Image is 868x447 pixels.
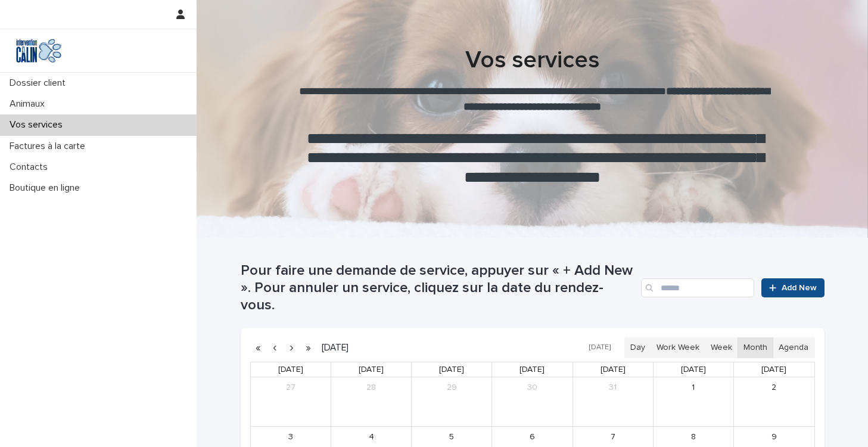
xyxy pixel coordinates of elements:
[5,162,57,173] p: Contacts
[517,362,547,377] a: Wednesday
[281,427,300,446] a: August 3, 2025
[684,427,703,446] a: August 8, 2025
[331,377,412,427] td: July 28, 2025
[362,378,381,397] a: July 28, 2025
[782,284,817,292] span: Add New
[437,362,466,377] a: Tuesday
[764,378,783,397] a: August 2, 2025
[651,337,705,358] button: Work Week
[684,378,703,397] a: August 1, 2025
[598,362,628,377] a: Thursday
[356,362,386,377] a: Monday
[522,378,542,397] a: July 30, 2025
[250,338,267,357] button: Previous year
[317,343,349,352] h2: [DATE]
[362,427,381,446] a: August 4, 2025
[641,278,754,297] input: Search
[241,262,637,313] h1: Pour faire une demande de service, appuyer sur « + Add New ». Pour annuler un service, cliquez su...
[284,338,300,357] button: Next month
[442,378,461,397] a: July 29, 2025
[5,182,89,194] p: Boutique en ligne
[5,98,54,110] p: Animaux
[5,77,75,89] p: Dossier client
[241,46,825,74] h1: Vos services
[603,378,623,397] a: July 31, 2025
[300,338,317,357] button: Next year
[492,377,573,427] td: July 30, 2025
[705,337,738,358] button: Week
[679,362,708,377] a: Friday
[603,427,623,446] a: August 7, 2025
[624,337,651,358] button: Day
[764,427,783,446] a: August 9, 2025
[442,427,461,446] a: August 5, 2025
[276,362,306,377] a: Sunday
[412,377,492,427] td: July 29, 2025
[251,377,331,427] td: July 27, 2025
[759,362,789,377] a: Saturday
[267,338,284,357] button: Previous month
[10,39,68,63] img: Y0SYDZVsQvbSeSFpbQoq
[5,119,72,131] p: Vos services
[5,141,95,152] p: Factures à la carte
[773,337,814,358] button: Agenda
[583,339,617,356] button: [DATE]
[281,378,300,397] a: July 27, 2025
[653,377,733,427] td: August 1, 2025
[733,377,814,427] td: August 2, 2025
[573,377,653,427] td: July 31, 2025
[738,337,773,358] button: Month
[522,427,542,446] a: August 6, 2025
[761,278,824,297] a: Add New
